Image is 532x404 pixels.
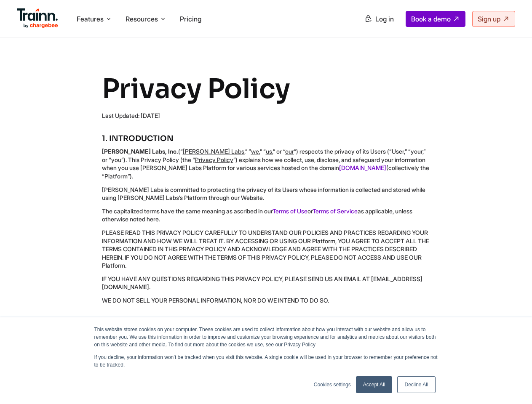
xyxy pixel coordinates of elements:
span: Features [77,14,104,24]
p: If you decline, your information won’t be tracked when you visit this website. A single cookie wi... [94,353,438,369]
u: [PERSON_NAME] Labs [183,148,244,155]
a: Terms of Service [313,207,358,215]
a: Log in [359,11,399,27]
a: Cookies settings [314,381,351,388]
p: The capitalized terms have the same meaning as ascribed in our or as applicable, unless otherwise... [102,207,430,223]
p: IF YOU HAVE ANY QUESTIONS REGARDING THIS PRIVACY POLICY, PLEASE SEND US AN EMAIL AT [EMAIL_ADDRES... [102,275,430,291]
u: Privacy Policy [195,156,233,163]
a: [DOMAIN_NAME] [339,164,386,171]
u: us [266,148,272,155]
p: PLEASE READ THIS PRIVACY POLICY CAREFULLY TO UNDERSTAND OUR POLICIES AND PRACTICES REGARDING YOUR... [102,229,430,270]
h1: Privacy Policy [102,72,430,106]
span: Book a demo [411,15,451,23]
p: WE DO NOT SELL YOUR PERSONAL INFORMATION, NOR DO WE INTEND TO DO SO. [102,296,430,305]
a: Decline All [397,376,435,393]
div: Last Updated: [DATE] [102,112,430,120]
a: Accept All [356,376,393,393]
u: our [285,148,294,155]
p: (“ ,” “ ,” “ ,” or “ ”) respects the privacy of its Users (“User,” “your,” or “you”). This Privac... [102,147,430,180]
img: Trainn Logo [17,8,58,29]
u: Platform [104,173,128,180]
a: Book a demo [406,11,465,27]
u: we [251,148,259,155]
a: Pricing [180,15,201,23]
p: [PERSON_NAME] Labs is committed to protecting the privacy of its Users whose information is colle... [102,186,430,202]
b: [PERSON_NAME] Labs, Inc. [102,148,178,155]
a: Sign up [472,11,515,27]
span: Resources [126,14,158,24]
a: Terms of Use [273,207,307,215]
h5: 1. INTRODUCTION [102,133,430,144]
span: Log in [375,15,394,23]
p: This website stores cookies on your computer. These cookies are used to collect information about... [94,326,438,348]
span: Sign up [478,15,500,23]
